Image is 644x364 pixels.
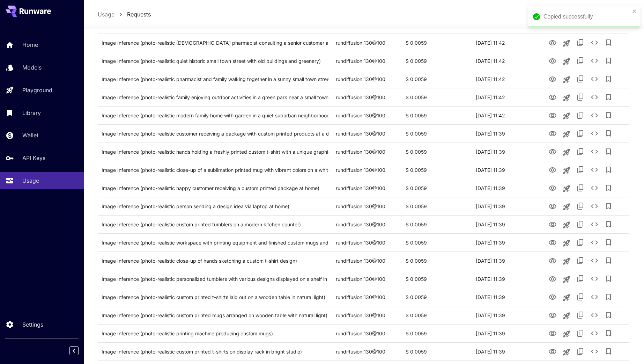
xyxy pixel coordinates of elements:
button: View Image [546,290,560,304]
div: rundiffusion:130@100 [332,161,402,179]
button: See details [587,235,601,249]
div: $ 0.0059 [402,270,472,288]
button: See details [587,254,601,268]
button: Add to library [601,36,615,50]
button: Copy TaskUUID [573,54,587,68]
div: Click to copy prompt [102,270,328,288]
div: $ 0.0059 [402,124,472,143]
div: 27 Aug, 2025 11:42 [472,52,542,70]
button: Launch in playground [560,218,573,232]
div: rundiffusion:130@100 [332,52,402,70]
div: 27 Aug, 2025 11:39 [472,124,542,143]
button: Add to library [601,235,615,249]
button: View Image [546,217,560,231]
button: Launch in playground [560,54,573,68]
nav: breadcrumb [98,10,151,19]
button: Add to library [601,199,615,213]
button: See details [587,272,601,286]
button: View Image [546,253,560,268]
div: 27 Aug, 2025 11:39 [472,288,542,306]
p: Wallet [22,131,38,139]
p: Models [22,63,42,72]
button: View Image [546,181,560,195]
div: rundiffusion:130@100 [332,70,402,88]
button: Copy TaskUUID [573,72,587,86]
button: Add to library [601,163,615,177]
button: View Image [546,199,560,213]
button: See details [587,308,601,322]
button: Add to library [601,326,615,340]
div: 27 Aug, 2025 11:42 [472,34,542,52]
button: View Image [546,271,560,286]
button: Launch in playground [560,127,573,141]
button: Copy TaskUUID [573,272,587,286]
button: Add to library [601,344,615,358]
div: rundiffusion:130@100 [332,270,402,288]
button: View Image [546,344,560,358]
div: Click to copy prompt [102,306,328,324]
button: Launch in playground [560,291,573,305]
button: Launch in playground [560,254,573,268]
p: Settings [22,320,43,329]
div: $ 0.0059 [402,324,472,342]
p: Usage [22,176,39,185]
div: $ 0.0059 [402,342,472,361]
div: 27 Aug, 2025 11:42 [472,70,542,88]
div: 27 Aug, 2025 11:39 [472,324,542,342]
div: $ 0.0059 [402,161,472,179]
div: Click to copy prompt [102,161,328,179]
div: rundiffusion:130@100 [332,143,402,161]
a: Requests [127,10,151,19]
button: Launch in playground [560,163,573,177]
div: Collapse sidebar [75,344,84,357]
div: $ 0.0059 [402,106,472,124]
button: Copy TaskUUID [573,90,587,104]
div: 27 Aug, 2025 11:39 [472,143,542,161]
div: Click to copy prompt [102,52,328,70]
div: 27 Aug, 2025 11:39 [472,215,542,233]
div: rundiffusion:130@100 [332,324,402,342]
div: 27 Aug, 2025 11:42 [472,88,542,106]
button: Copy TaskUUID [573,108,587,122]
button: Add to library [601,308,615,322]
button: Copy TaskUUID [573,199,587,213]
div: Click to copy prompt [102,179,328,197]
div: rundiffusion:130@100 [332,124,402,143]
div: rundiffusion:130@100 [332,197,402,215]
button: Launch in playground [560,200,573,214]
button: View Image [546,126,560,140]
button: Copy TaskUUID [573,290,587,304]
div: $ 0.0059 [402,233,472,252]
button: See details [587,72,601,86]
div: 27 Aug, 2025 11:42 [472,106,542,124]
button: View Image [546,326,560,340]
div: rundiffusion:130@100 [332,342,402,361]
button: Add to library [601,108,615,122]
div: rundiffusion:130@100 [332,252,402,270]
div: Click to copy prompt [102,143,328,161]
button: Copy TaskUUID [573,308,587,322]
div: Click to copy prompt [102,107,328,124]
div: Click to copy prompt [102,252,328,270]
button: Add to library [601,181,615,195]
button: View Image [546,308,560,322]
button: View Image [546,235,560,249]
div: $ 0.0059 [402,88,472,106]
button: Launch in playground [560,345,573,359]
button: Copy TaskUUID [573,145,587,159]
div: Click to copy prompt [102,197,328,215]
div: $ 0.0059 [402,70,472,88]
button: View Image [546,162,560,177]
p: Playground [22,86,52,94]
div: 27 Aug, 2025 11:39 [472,179,542,197]
div: 27 Aug, 2025 11:39 [472,233,542,252]
button: Copy TaskUUID [573,326,587,340]
div: Click to copy prompt [102,343,328,361]
button: View Image [546,35,560,50]
div: Click to copy prompt [102,70,328,88]
button: See details [587,290,601,304]
button: See details [587,344,601,358]
button: See details [587,145,601,159]
button: See details [587,199,601,213]
button: Add to library [601,290,615,304]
